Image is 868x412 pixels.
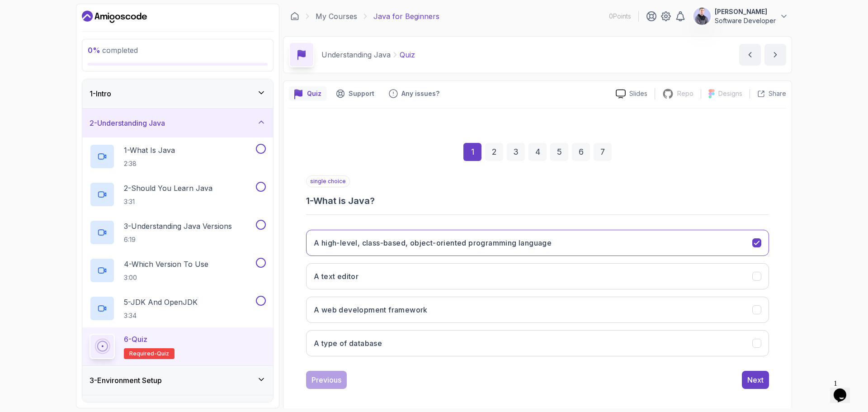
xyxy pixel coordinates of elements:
p: Support [349,89,374,98]
a: Dashboard [290,12,299,21]
div: 1 [463,143,481,161]
button: Support button [330,86,380,101]
p: 4 - Which Version To Use [124,259,208,270]
p: 3:00 [124,273,208,282]
button: A type of database [306,330,769,356]
p: 2 - Should You Learn Java [124,183,212,194]
div: Next [747,374,764,385]
p: 6 - Quiz [124,334,147,345]
span: 0 % [88,46,100,55]
button: 5-JDK And OpenJDK3:34 [90,296,266,321]
button: A web development framework [306,297,769,323]
p: Share [769,89,786,98]
button: quiz button [289,86,327,101]
button: previous content [739,44,761,66]
p: 3 - Understanding Java Versions [124,221,232,232]
div: 6 [572,143,590,161]
div: 2 [485,143,503,161]
button: user profile image[PERSON_NAME]Software Developer [693,7,788,25]
iframe: chat widget [830,376,859,403]
p: 3:31 [124,197,212,206]
p: Quiz [307,89,321,98]
p: Any issues? [401,89,439,98]
p: 0 Points [609,12,631,21]
h3: 1 - Intro [90,88,111,99]
p: Designs [718,89,742,98]
button: next content [764,44,786,66]
h3: A high-level, class-based, object-oriented programming language [314,237,552,248]
button: A text editor [306,263,769,289]
div: 7 [594,143,612,161]
p: 5 - JDK And OpenJDK [124,297,198,308]
p: Software Developer [715,16,776,25]
p: Understanding Java [321,49,391,60]
div: 4 [528,143,547,161]
button: Feedback button [383,86,445,101]
button: A high-level, class-based, object-oriented programming language [306,230,769,256]
h3: A text editor [314,271,359,282]
p: 1 - What Is Java [124,145,175,156]
button: 1-Intro [82,79,273,108]
button: 3-Understanding Java Versions6:19 [90,220,266,245]
p: Repo [677,89,693,98]
h3: A type of database [314,338,382,349]
div: 5 [550,143,568,161]
button: 2-Understanding Java [82,109,273,137]
a: Slides [609,89,655,99]
button: Previous [306,371,347,389]
p: 6:19 [124,235,232,244]
span: completed [88,46,138,55]
button: 1-What Is Java2:38 [90,144,266,169]
p: 3:34 [124,311,198,320]
h3: 3 - Environment Setup [90,375,162,386]
p: [PERSON_NAME] [715,7,776,16]
span: quiz [157,350,169,357]
p: single choice [306,175,350,187]
div: 3 [507,143,525,161]
p: 2:38 [124,159,175,168]
img: user profile image [693,8,711,25]
h3: A web development framework [314,304,428,315]
a: Dashboard [82,9,147,24]
button: Next [742,371,769,389]
p: Java for Beginners [373,11,439,22]
button: 4-Which Version To Use3:00 [90,258,266,283]
h3: 1 - What is Java? [306,194,769,207]
p: Slides [629,89,647,98]
button: 2-Should You Learn Java3:31 [90,182,266,207]
h3: 2 - Understanding Java [90,118,165,128]
button: 6-QuizRequired-quiz [90,334,266,359]
button: Share [750,89,786,98]
button: 3-Environment Setup [82,366,273,395]
div: Previous [311,374,341,385]
span: Required- [129,350,157,357]
a: My Courses [316,11,357,22]
p: Quiz [400,49,415,60]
